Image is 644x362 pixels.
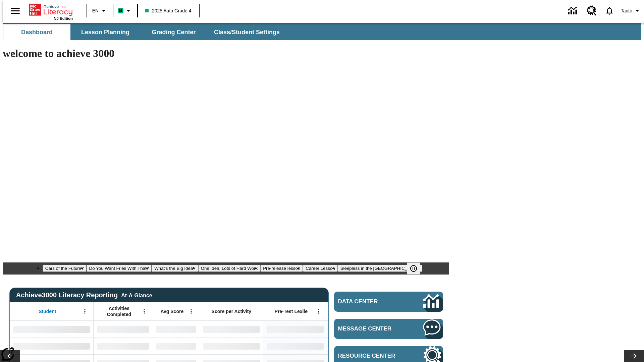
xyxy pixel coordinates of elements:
[601,2,618,19] a: Notifications
[152,28,196,36] span: Grading Center
[314,306,324,316] button: Open Menu
[334,319,443,339] a: Message Center
[198,265,260,272] button: Slide 4 One Idea, Lots of Hard Work
[583,2,601,20] a: Resource Center, Will open in new tab
[80,306,90,316] button: Open Menu
[139,306,149,316] button: Open Menu
[94,321,153,338] div: No Data,
[338,298,401,305] span: Data Center
[407,262,427,275] div: Pause
[160,308,183,314] span: Avg Score
[29,2,73,20] div: Home
[186,306,196,316] button: Open Menu
[121,291,152,299] div: At-A-Glance
[39,308,56,314] span: Student
[16,291,152,299] span: Achieve3000 Literacy Reporting
[43,265,87,272] button: Slide 1 Cars of the Future?
[29,3,73,16] a: Home
[5,1,25,21] button: Open side menu
[212,308,252,314] span: Score per Activity
[275,308,308,314] span: Pre-Test Lexile
[3,24,70,40] button: Dashboard
[621,7,632,14] span: Tauto
[214,28,280,36] span: Class/Student Settings
[338,325,403,332] span: Message Center
[618,5,644,17] button: Profile/Settings
[81,28,129,36] span: Lesson Planning
[260,265,303,272] button: Slide 5 Pre-release lesson
[3,24,286,40] div: SubNavbar
[153,321,200,338] div: No Data,
[564,2,583,20] a: Data Center
[87,265,152,272] button: Slide 2 Do You Want Fries With That?
[21,28,53,36] span: Dashboard
[209,24,285,40] button: Class/Student Settings
[89,5,111,17] button: Language: EN, Select a language
[92,7,99,14] span: EN
[115,5,135,17] button: Boost Class color is mint green. Change class color
[152,265,198,272] button: Slide 3 What's the Big Idea?
[624,350,644,362] button: Lesson carousel, Next
[303,265,337,272] button: Slide 6 Career Lesson
[97,305,141,317] span: Activities Completed
[72,24,139,40] button: Lesson Planning
[54,16,73,20] span: NJ Edition
[338,353,403,359] span: Resource Center
[3,47,449,60] h1: welcome to achieve 3000
[140,24,207,40] button: Grading Center
[119,6,122,15] span: B
[153,338,200,354] div: No Data,
[145,7,192,14] span: 2025 Auto Grade 4
[94,338,153,354] div: No Data,
[3,23,641,40] div: SubNavbar
[338,265,423,272] button: Slide 7 Sleepless in the Animal Kingdom
[334,292,443,312] a: Data Center
[407,262,420,275] button: Pause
